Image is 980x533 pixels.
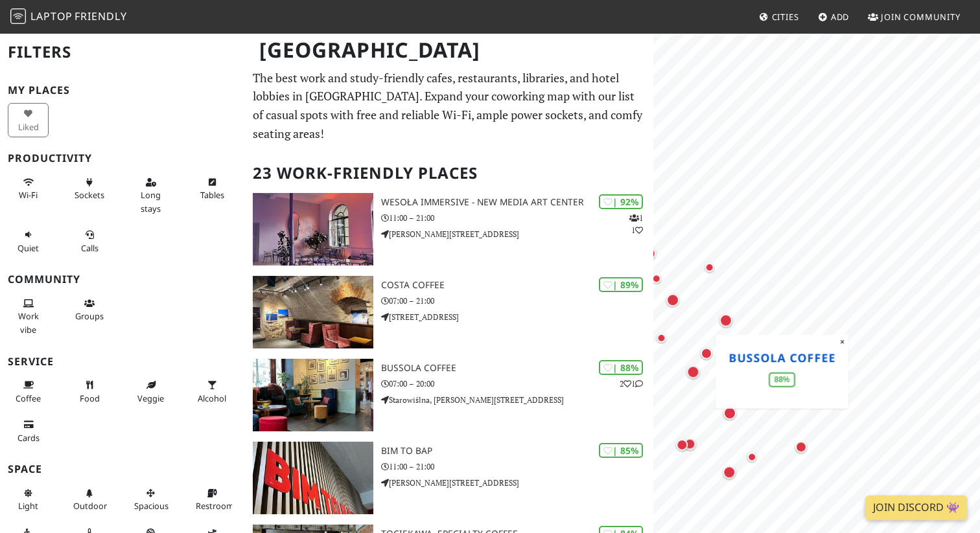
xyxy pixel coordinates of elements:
span: Credit cards [17,432,40,444]
img: LaptopFriendly [10,8,26,24]
p: 2 1 [620,378,643,390]
button: Cards [8,414,49,448]
p: 07:00 – 20:00 [381,378,653,390]
span: Power sockets [75,189,104,201]
button: Sockets [69,172,110,206]
h3: Community [8,273,237,286]
div: | 88% [599,360,643,375]
a: Join Discord 👾 [865,495,967,520]
span: Food [80,392,100,404]
button: Spacious [130,482,171,517]
p: 11:00 – 21:00 [381,212,653,224]
span: People working [18,310,39,335]
img: Costa Coffee [253,276,373,348]
div: Map marker [702,259,717,275]
button: Wi-Fi [8,172,49,206]
img: BIM TO BAP [253,442,373,514]
div: 88% [769,372,795,387]
span: Coffee [16,392,41,404]
button: Tables [192,172,233,206]
span: Laptop [30,9,73,23]
h3: Wesoła Immersive - New Media Art Center [381,197,653,208]
p: 1 1 [629,212,643,236]
h3: Costa Coffee [381,280,653,291]
div: Map marker [649,271,664,286]
span: Cities [772,11,799,23]
h3: Bussola Coffee [381,363,653,374]
span: Restroom [196,500,234,512]
div: Map marker [744,449,760,464]
div: Map marker [664,291,682,309]
span: Spacious [134,500,169,512]
h3: BIM TO BAP [381,446,653,457]
div: Map marker [698,345,715,361]
a: Bussola Coffee | 88% 21 Bussola Coffee 07:00 – 20:00 Starowiślna, [PERSON_NAME][STREET_ADDRESS] [245,359,653,431]
h3: Space [8,463,237,475]
span: Natural light [18,500,38,512]
p: 07:00 – 21:00 [381,295,653,307]
button: Light [8,482,49,517]
span: Quiet [17,242,39,254]
div: Map marker [684,363,702,381]
p: [PERSON_NAME][STREET_ADDRESS] [381,477,653,489]
p: Starowiślna, [PERSON_NAME][STREET_ADDRESS] [381,394,653,406]
button: Food [69,374,110,409]
span: Join Community [881,11,961,23]
h2: Filters [8,32,237,72]
div: Map marker [653,330,669,346]
div: Map marker [721,404,739,422]
span: Outdoor area [73,500,107,512]
a: Add [813,5,855,28]
div: Map marker [717,311,735,329]
span: Video/audio calls [81,242,99,254]
a: Join Community [863,5,966,28]
span: Veggie [137,392,164,404]
p: [PERSON_NAME][STREET_ADDRESS] [381,228,653,240]
p: 11:00 – 21:00 [381,460,653,473]
a: BIM TO BAP | 85% BIM TO BAP 11:00 – 21:00 [PERSON_NAME][STREET_ADDRESS] [245,442,653,514]
div: Map marker [640,244,659,262]
a: Costa Coffee | 89% Costa Coffee 07:00 – 21:00 [STREET_ADDRESS] [245,276,653,348]
img: Wesoła Immersive - New Media Art Center [253,193,373,266]
h3: Productivity [8,152,237,164]
button: Alcohol [192,374,233,409]
button: Groups [69,293,110,327]
a: Bussola Coffee [729,349,835,365]
a: Wesoła Immersive - New Media Art Center | 92% 11 Wesoła Immersive - New Media Art Center 11:00 – ... [245,193,653,266]
p: The best work and study-friendly cafes, restaurants, libraries, and hotel lobbies in [GEOGRAPHIC_... [253,69,646,143]
p: [STREET_ADDRESS] [381,311,653,323]
button: Calls [69,224,110,258]
button: Work vibe [8,293,49,340]
span: Work-friendly tables [200,189,224,201]
button: Veggie [130,374,171,409]
button: Long stays [130,172,171,219]
h1: [GEOGRAPHIC_DATA] [249,32,651,68]
div: | 85% [599,443,643,458]
span: Alcohol [198,392,226,404]
a: LaptopFriendly LaptopFriendly [10,6,127,28]
a: Cities [754,5,804,28]
span: Group tables [75,310,104,322]
span: Stable Wi-Fi [19,189,38,201]
span: Long stays [141,189,161,214]
span: Add [831,11,850,23]
div: | 92% [599,194,643,209]
div: Map marker [793,438,810,455]
div: | 89% [599,277,643,292]
h2: 23 Work-Friendly Places [253,153,646,193]
button: Close popup [836,334,848,348]
div: Map marker [673,437,690,453]
div: Map marker [681,435,698,452]
button: Restroom [192,482,233,517]
button: Outdoor [69,482,110,517]
h3: Service [8,356,237,368]
span: Friendly [75,9,126,23]
button: Quiet [8,224,49,258]
h3: My Places [8,84,237,96]
img: Bussola Coffee [253,359,373,431]
div: Map marker [720,463,738,481]
button: Coffee [8,374,49,409]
